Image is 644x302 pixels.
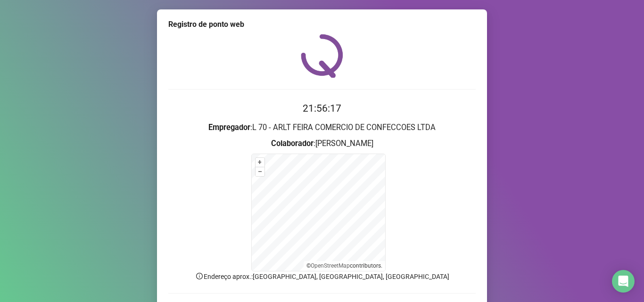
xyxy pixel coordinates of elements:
[208,123,250,132] strong: Empregador
[306,262,382,269] li: © contributors.
[168,271,476,282] p: Endereço aprox. : [GEOGRAPHIC_DATA], [GEOGRAPHIC_DATA], [GEOGRAPHIC_DATA]
[303,103,341,114] time: 21:56:17
[195,272,204,280] span: info-circle
[168,122,476,134] h3: : L 70 - ARLT FEIRA COMERCIO DE CONFECCOES LTDA
[168,138,476,150] h3: : [PERSON_NAME]
[612,270,635,293] div: Open Intercom Messenger
[271,139,314,148] strong: Colaborador
[301,34,343,78] img: QRPoint
[256,167,264,176] button: –
[168,19,476,30] div: Registro de ponto web
[311,262,350,269] a: OpenStreetMap
[256,158,264,167] button: +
